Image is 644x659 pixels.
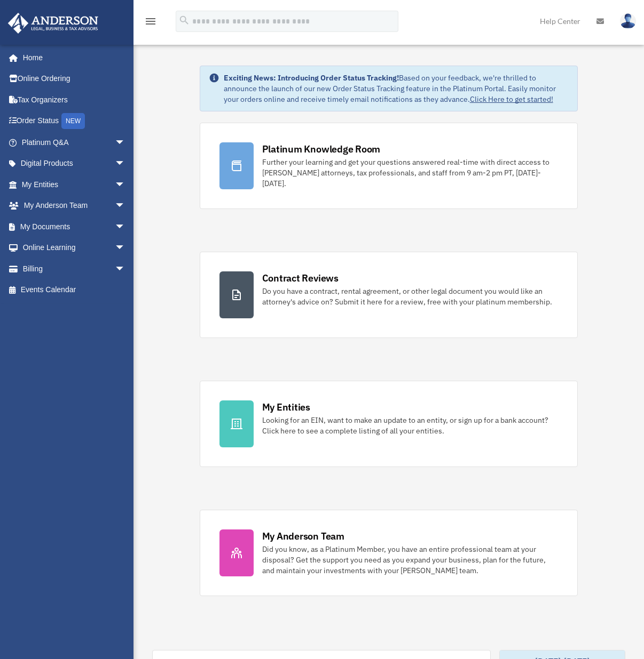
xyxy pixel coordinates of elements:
a: My Anderson Teamarrow_drop_down [7,195,142,216]
a: Platinum Q&Aarrow_drop_down [7,132,142,153]
i: search [178,14,190,26]
strong: Exciting News: Introducing Order Status Tracking! [224,73,399,83]
span: arrow_drop_down [115,153,136,175]
a: My Anderson Team Did you know, as a Platinum Member, you have an entire professional team at your... [200,510,578,596]
a: My Entities Looking for an EIN, want to make an update to an entity, or sign up for a bank accoun... [200,381,578,467]
div: Further your learning and get your questions answered real-time with direct access to [PERSON_NAM... [262,157,559,189]
div: Contract Reviews [262,271,339,285]
div: Platinum Knowledge Room [262,142,381,156]
div: NEW [61,113,85,129]
a: Platinum Knowledge Room Further your learning and get your questions answered real-time with dire... [200,123,578,209]
div: My Anderson Team [262,529,344,543]
a: Order StatusNEW [7,110,142,132]
div: Did you know, as a Platinum Member, you have an entire professional team at your disposal? Get th... [262,544,559,576]
div: Based on your feedback, we're thrilled to announce the launch of our new Order Status Tracking fe... [224,73,569,105]
a: Home [7,47,136,68]
a: Click Here to get started! [470,94,553,104]
a: Digital Productsarrow_drop_down [7,153,142,174]
div: Looking for an EIN, want to make an update to an entity, or sign up for a bank account? Click her... [262,415,559,436]
a: Billingarrow_drop_down [7,258,142,279]
a: My Entitiesarrow_drop_down [7,174,142,195]
a: menu [144,19,157,28]
span: arrow_drop_down [115,216,136,238]
span: arrow_drop_down [115,195,136,217]
a: Tax Organizers [7,89,142,110]
a: Online Ordering [7,68,142,90]
img: Anderson Advisors Platinum Portal [5,13,101,34]
i: menu [144,15,157,28]
span: arrow_drop_down [115,174,136,196]
a: Events Calendar [7,279,142,301]
div: Do you have a contract, rental agreement, or other legal document you would like an attorney's ad... [262,286,559,307]
span: arrow_drop_down [115,258,136,280]
a: Contract Reviews Do you have a contract, rental agreement, or other legal document you would like... [200,252,578,338]
div: My Entities [262,400,310,414]
span: arrow_drop_down [115,132,136,154]
img: User Pic [620,13,636,29]
a: My Documentsarrow_drop_down [7,216,142,237]
span: arrow_drop_down [115,237,136,259]
a: Online Learningarrow_drop_down [7,237,142,259]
